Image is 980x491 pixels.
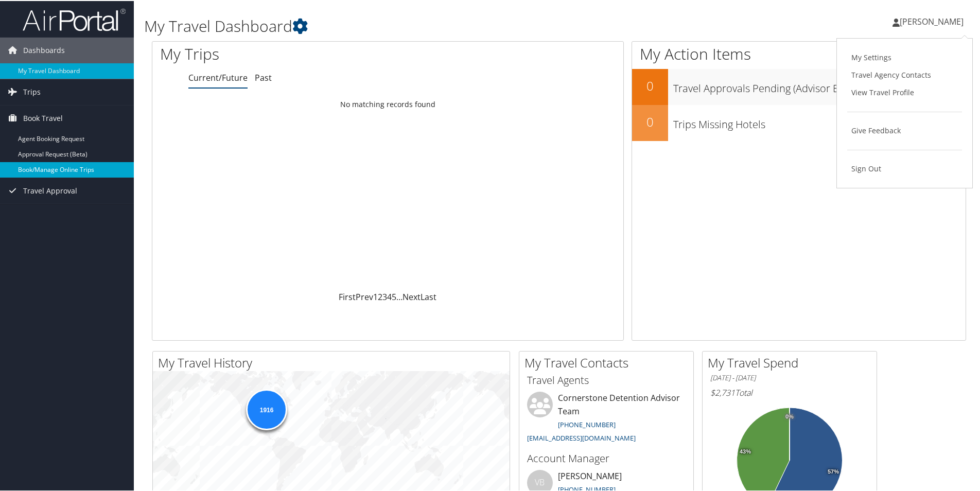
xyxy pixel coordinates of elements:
a: 5 [392,290,396,302]
a: Sign Out [847,159,962,177]
span: Dashboards [23,37,65,62]
h6: Total [710,386,869,397]
tspan: 57% [828,468,839,474]
a: Past [255,71,272,82]
li: Cornerstone Detention Advisor Team [522,391,691,446]
img: airportal-logo.png [23,7,126,31]
h2: 0 [632,112,668,130]
h1: My Trips [160,42,419,64]
span: Book Travel [23,104,63,130]
h2: My Travel History [158,353,510,371]
span: [PERSON_NAME] [900,15,964,26]
h3: Travel Approvals Pending (Advisor Booked) [673,75,966,95]
h3: Travel Agents [527,372,686,387]
span: $2,731 [710,386,735,397]
a: First [339,290,356,302]
h3: Trips Missing Hotels [673,111,966,131]
a: [PHONE_NUMBER] [558,419,616,428]
a: 4 [387,290,392,302]
h1: My Travel Dashboard [144,14,697,36]
h2: My Travel Spend [708,353,877,371]
h6: [DATE] - [DATE] [710,372,869,382]
a: 1 [373,290,378,302]
tspan: 0% [785,413,794,419]
span: Travel Approval [23,177,77,203]
a: Travel Agency Contacts [847,65,962,83]
h2: My Travel Contacts [524,353,693,371]
a: View Travel Profile [847,83,962,100]
a: Current/Future [188,71,248,82]
a: Next [402,290,421,302]
a: [EMAIL_ADDRESS][DOMAIN_NAME] [527,432,636,442]
a: Give Feedback [847,121,962,138]
span: Trips [23,78,41,104]
a: 2 [378,290,382,302]
a: My Settings [847,48,962,65]
a: Prev [356,290,373,302]
tspan: 43% [740,448,751,454]
a: 0Travel Approvals Pending (Advisor Booked) [632,68,966,104]
h1: My Action Items [632,42,966,64]
div: 1916 [246,388,287,429]
a: 0Trips Missing Hotels [632,104,966,140]
td: No matching records found [152,94,623,113]
a: [PERSON_NAME] [892,5,974,36]
a: 3 [382,290,387,302]
span: … [396,290,402,302]
h2: 0 [632,76,668,94]
a: Last [421,290,436,302]
h3: Account Manager [527,450,686,465]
